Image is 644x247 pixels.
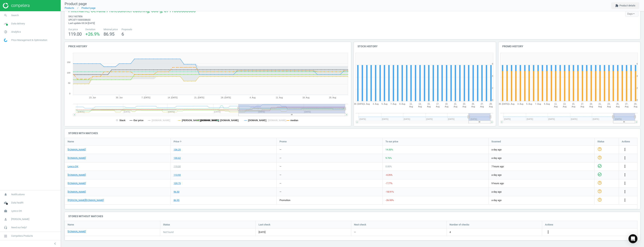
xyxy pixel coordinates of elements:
tspan: 1. Aug [508,103,514,105]
i: arrow_downward [179,140,182,143]
tspan: Aug [418,105,422,108]
button: more_vert [623,147,627,152]
i: timeline [2,20,9,27]
i: more_vert [623,189,627,194]
span: +26.9 % [85,32,100,37]
i: help_outline [597,197,602,202]
span: a day ago [491,199,592,202]
span: a day ago [491,173,592,177]
i: more_vert [623,164,627,169]
h4: Stores with matches [65,129,640,138]
tspan: 4. Aug [250,96,256,99]
span: Deviation [85,28,100,31]
tspan: Aug [589,105,593,108]
text: 4 [637,75,638,77]
tspan: 28. [DATE] [221,96,231,99]
tspan: Aug [427,105,431,108]
span: Actions [545,223,553,226]
div: 130.62 [174,156,181,160]
tspan: Aug [607,105,611,108]
div: 113.93 [174,173,181,177]
tspan: 1. Aug [364,103,370,105]
tspan: Aug [581,105,584,108]
span: 119.00 [68,32,82,37]
i: chevron_left [53,241,57,246]
span: a day ago [491,190,592,194]
span: — [354,230,356,234]
div: — [280,148,281,151]
h4: Promo history [499,42,640,51]
a: Lyreco DK [68,165,78,168]
span: 7 hours ago [491,165,592,168]
tspan: 9. Aug [399,103,405,105]
span: Filterkaffe, Gevalia Professionel catering, 500 g, 8711000538630 [68,8,196,15]
span: Data health [11,201,23,204]
i: search [2,12,9,19]
span: 4 [449,230,451,234]
tspan: 3. Aug [517,103,523,105]
tspan: Our price [133,119,144,122]
tspan: 25. Aug [329,96,336,99]
tspan: 15. [572,103,575,105]
span: Last check [259,223,270,226]
button: more_vert [623,181,627,186]
i: work [2,207,9,215]
i: cloud_done [2,199,9,206]
span: -26.93 % [385,199,394,202]
tspan: [DOMAIN_NAME] [220,119,239,122]
text: 6 [637,63,638,65]
a: [DOMAIN_NAME] [68,230,86,233]
i: more_vert [623,156,627,160]
div: 86.95 [174,199,179,202]
tspan: 21. [454,103,457,105]
span: Our price [68,28,82,31]
span: Search [11,14,19,17]
tspan: Aug [409,105,413,108]
h4: Price history [65,42,351,51]
tspan: 19. [445,103,448,105]
span: Need our help? [11,226,27,229]
span: Price [174,140,179,143]
div: 136.25 [174,148,181,151]
tspan: Aug [480,105,484,108]
tspan: 30. [DATE] [354,103,364,105]
span: upc : [68,18,73,21]
a: [DOMAIN_NAME] [68,156,86,160]
span: a day ago [491,156,592,160]
span: Number of checks [449,223,469,226]
tspan: 19. [590,103,593,105]
text: 2 [637,87,638,89]
span: Analytics [11,30,21,34]
div: 109.75 [174,182,181,185]
span: Name [68,223,74,226]
tspan: Aug [436,105,440,108]
span: 86.95 [104,32,114,37]
tspan: 29. [490,103,492,105]
tspan: 25. [472,103,475,105]
a: Product page [81,7,95,9]
span: a day ago [491,148,592,151]
tspan: 9. Aug [544,103,550,105]
span: Scanned [491,140,501,143]
tspan: 23. [463,103,466,105]
span: Notifications [11,193,25,196]
span: Not found [163,230,174,234]
span: To our price [385,140,398,143]
tspan: Aug [616,105,620,108]
span: Name [68,140,74,143]
tspan: 13. [563,103,566,105]
tspan: 11. [410,103,412,105]
span: -4.26 % [385,173,393,176]
span: Next check [354,223,366,226]
span: Last update 05:24 [DATE] [68,22,95,25]
a: [DOMAIN_NAME] [68,190,86,194]
i: help_outline [597,181,602,185]
span: Price Management & Optimization [11,38,47,42]
h4: Stock history [354,42,496,51]
tspan: Aug [454,105,457,108]
i: person [2,216,9,223]
tspan: Aug [489,105,493,108]
div: — [280,182,281,185]
span: Status [163,223,170,226]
